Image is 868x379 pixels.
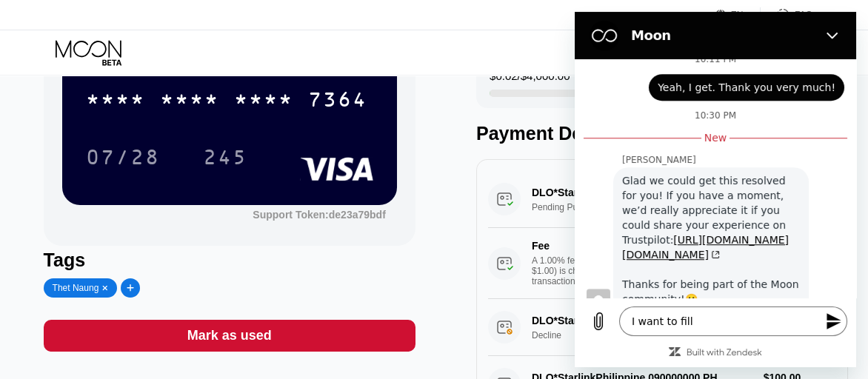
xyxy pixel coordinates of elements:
[187,327,272,344] div: Mark as used
[192,138,258,175] div: 245
[476,123,848,144] div: Payment Details
[44,249,415,271] div: Tags
[44,320,415,352] div: Mark as used
[308,90,367,113] div: 7364
[490,70,570,90] div: $0.02 / $4,000.00
[203,147,247,171] div: 245
[532,255,643,286] div: A 1.00% fee (minimum of $1.00) is charged on all transactions
[86,147,160,171] div: 07/28
[795,10,812,20] div: FAQ
[575,12,856,367] iframe: Messaging window
[532,240,635,252] div: Fee
[761,7,812,22] div: FAQ
[488,228,836,299] div: FeeA 1.00% fee (minimum of $1.00) is charged on all transactions$1.00[DATE] 10:29 PM
[253,209,385,221] div: Support Token:de23a79bdf
[731,10,744,20] div: EN
[75,138,171,175] div: 07/28
[53,283,99,293] div: Thet Naung
[253,209,385,221] div: Support Token: de23a79bdf
[715,7,761,22] div: EN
